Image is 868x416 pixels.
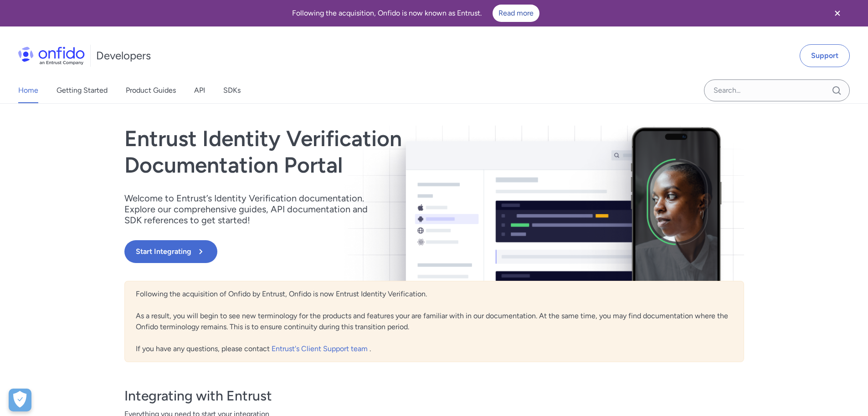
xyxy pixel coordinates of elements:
[18,47,85,65] img: Onfido Logo
[493,5,539,22] a: Read more
[832,8,843,19] svg: Close banner
[126,78,176,103] a: Product Guides
[9,389,31,411] div: Cookie Preferences
[18,78,38,103] a: Home
[223,78,241,103] a: SDKs
[124,387,744,405] h3: Integrating with Entrust
[124,240,558,263] a: Start Integrating
[124,126,558,178] h1: Entrust Identity Verification Documentation Portal
[800,44,850,67] a: Support
[124,240,217,263] button: Start Integrating
[194,78,205,103] a: API
[96,48,151,63] h1: Developers
[821,2,854,25] button: Close banner
[9,389,31,411] button: Open Preferences
[704,79,850,101] input: Onfido search input field
[56,78,108,103] a: Getting Started
[272,344,370,353] a: Entrust's Client Support team
[11,5,821,22] div: Following the acquisition, Onfido is now known as Entrust.
[124,281,744,362] div: Following the acquisition of Onfido by Entrust, Onfido is now Entrust Identity Verification. As a...
[124,193,380,226] p: Welcome to Entrust’s Identity Verification documentation. Explore our comprehensive guides, API d...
